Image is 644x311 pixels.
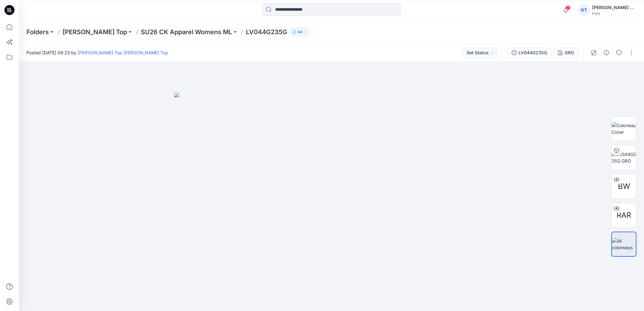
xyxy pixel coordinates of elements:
p: 44 [297,29,303,35]
img: LV044G235G GRO [612,151,636,164]
span: BW [618,181,630,192]
span: 2 [565,5,570,10]
div: LV044G235G [519,49,547,56]
div: PVH [592,11,636,16]
button: LV044G235G [508,48,551,58]
div: [PERSON_NAME] Top [PERSON_NAME] Top [592,4,636,11]
a: Folders [26,28,49,36]
a: [PERSON_NAME] Top [PERSON_NAME] Top [78,50,168,55]
p: LV044G235G [246,28,287,36]
span: Posted [DATE] 09:23 by [26,49,168,56]
span: RAR [617,210,631,221]
a: SU26 CK Apparel Womens ML [141,28,232,36]
button: GRO [554,48,578,58]
div: KT [578,4,590,16]
div: GRO [565,49,574,56]
img: All colorways [612,238,636,251]
button: 44 [290,28,310,36]
img: Colorway Cover [612,122,636,135]
button: Details [601,48,611,58]
a: [PERSON_NAME] Top [63,28,127,36]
